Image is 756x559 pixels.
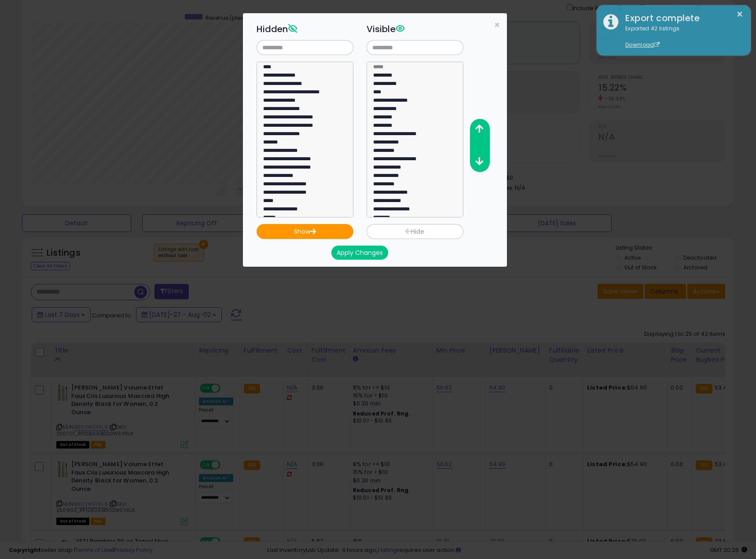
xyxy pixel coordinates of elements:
button: Apply Changes [331,246,388,260]
span: × [494,18,500,31]
button: Show [257,224,353,239]
h3: Visible [367,22,463,36]
a: Download [625,41,660,48]
div: Export complete [619,12,744,25]
button: Hide [367,224,463,239]
h3: Hidden [257,22,353,36]
div: Exported 42 listings. [619,25,744,49]
button: × [736,9,743,20]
